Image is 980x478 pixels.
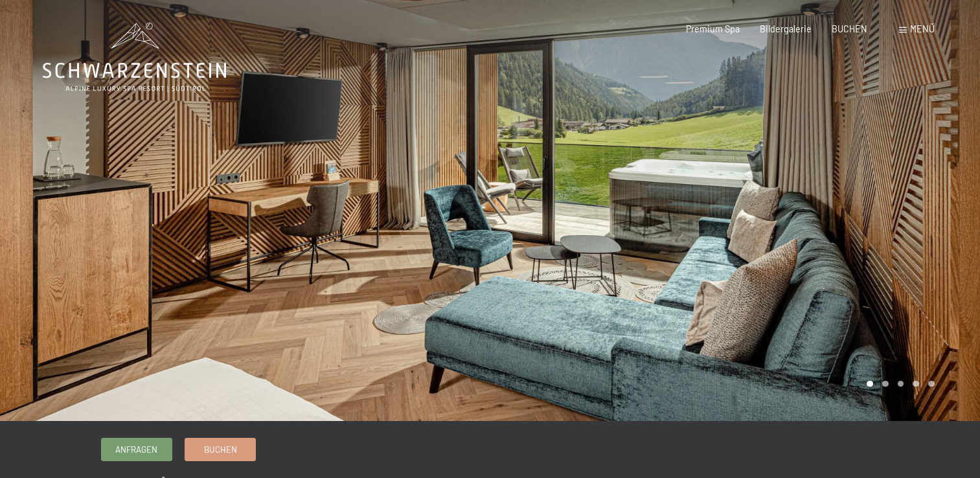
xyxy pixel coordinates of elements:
[115,444,157,455] span: Anfragen
[686,23,740,34] a: Premium Spa
[204,444,237,455] span: Buchen
[832,23,867,34] a: BUCHEN
[910,23,935,34] span: Menü
[185,438,255,460] a: Buchen
[102,438,172,460] a: Anfragen
[760,23,812,34] a: Bildergalerie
